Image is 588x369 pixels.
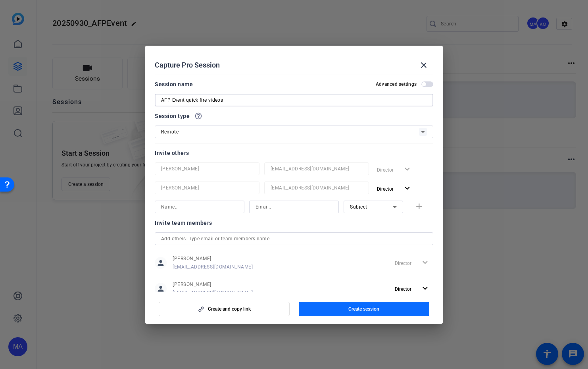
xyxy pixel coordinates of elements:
div: Invite others [155,148,433,158]
span: Director [377,186,394,192]
div: Capture Pro Session [155,56,433,75]
input: Email... [271,164,363,174]
span: Director [395,286,411,292]
span: Remote [161,129,179,135]
input: Name... [161,164,253,174]
mat-icon: expand_more [420,284,430,294]
input: Email... [256,202,332,212]
span: [PERSON_NAME] [173,255,253,262]
mat-icon: person [155,283,167,295]
div: Invite team members [155,218,433,228]
mat-icon: close [419,60,429,70]
span: [PERSON_NAME] [173,281,253,288]
input: Name... [161,202,238,212]
button: Director [392,282,433,296]
div: Session name [155,79,193,89]
mat-icon: person [155,257,167,269]
span: [EMAIL_ADDRESS][DOMAIN_NAME] [173,264,253,270]
span: Subject [350,204,367,210]
mat-icon: expand_more [402,184,412,193]
span: Session type [155,111,190,121]
input: Email... [271,183,363,193]
span: [EMAIL_ADDRESS][DOMAIN_NAME] [173,290,253,296]
h2: Advanced settings [376,81,417,87]
span: Create session [348,306,379,312]
input: Name... [161,183,253,193]
input: Enter Session Name [161,95,427,105]
button: Create session [299,302,430,316]
span: Create and copy link [208,306,251,312]
button: Create and copy link [159,302,290,316]
button: Director [374,182,415,196]
mat-icon: help_outline [194,112,202,120]
input: Add others: Type email or team members name [161,234,427,243]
